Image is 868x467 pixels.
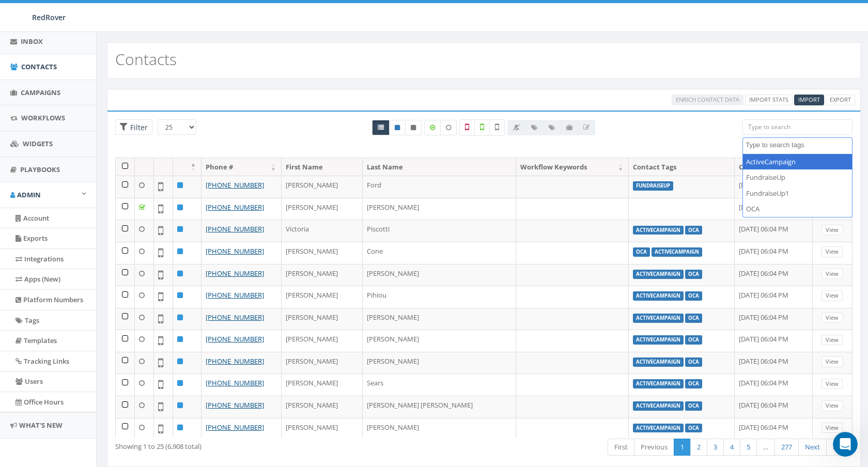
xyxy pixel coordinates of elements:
[742,119,853,135] input: Type to search
[674,439,691,456] a: 1
[826,95,855,105] a: Export
[29,6,46,22] img: Profile image for RallyBot
[363,198,516,220] td: [PERSON_NAME]
[735,330,813,352] td: [DATE] 06:04 PM
[474,119,490,136] label: Validated
[20,165,60,174] span: Playbooks
[411,124,416,131] i: This phone number is unsubscribed and has opted-out of all texts.
[33,330,41,338] button: Gif picker
[822,313,843,323] a: View
[363,352,516,374] td: [PERSON_NAME]
[735,308,813,330] td: [DATE] 06:04 PM
[17,48,74,58] div: How can I help?
[363,158,516,176] th: Last Name
[162,4,181,24] button: Home
[177,326,194,343] button: Send a message…
[798,96,820,103] span: Import
[21,62,57,71] span: Contacts
[735,158,813,176] th: Created On: activate to sort column ascending
[282,418,363,440] td: [PERSON_NAME]
[115,51,177,68] h2: Contacts
[282,264,363,286] td: [PERSON_NAME]
[17,110,190,130] div: To report a bug, you can reach our support team in two ways:
[685,270,702,279] label: OCA
[794,95,824,105] a: Import
[8,244,169,317] div: If you still need help with reporting the bug or have any other questions, I'm here to assist you...
[424,120,441,135] label: Data Enriched
[363,308,516,330] td: [PERSON_NAME]
[633,424,684,433] label: ActiveCampaign
[740,439,757,456] a: 5
[8,73,198,104] div: Erin says…
[685,357,702,367] label: OCA
[743,154,852,170] li: ActiveCampaign
[363,264,516,286] td: [PERSON_NAME]
[202,158,282,176] th: Phone #: activate to sort column ascending
[685,291,702,301] label: OCA
[822,246,843,257] a: View
[743,185,852,201] li: FundraiseUp1
[8,104,198,243] div: To report a bug, you can reach our support team in two ways:•Click the ? buttonon the bottom of t...
[21,161,88,169] b: Email us directly
[798,96,820,103] span: CSV files only
[833,432,858,457] iframe: Intercom live chat
[17,161,162,180] a: [EMAIL_ADDRESS][DOMAIN_NAME]
[282,330,363,352] td: [PERSON_NAME]
[206,246,264,256] a: [PHONE_NUMBER]
[9,308,198,326] textarea: Message…
[822,269,843,279] a: View
[32,12,66,22] span: RedRover
[723,439,740,456] a: 4
[66,330,74,338] button: Start recording
[798,439,827,456] a: Next
[17,190,41,199] span: Admin
[282,158,363,176] th: First Name
[633,357,684,367] label: ActiveCampaign
[707,439,724,456] a: 3
[822,379,843,390] a: View
[363,286,516,308] td: Pihiou
[735,286,813,308] td: [DATE] 06:04 PM
[282,373,363,396] td: [PERSON_NAME]
[822,335,843,346] a: View
[206,224,264,233] a: [PHONE_NUMBER]
[19,421,63,430] span: What's New
[206,334,264,344] a: [PHONE_NUMBER]
[822,225,843,236] a: View
[8,42,82,65] div: How can I help?
[79,173,87,181] a: Source reference 11536607:
[633,270,684,279] label: ActiveCampaign
[633,401,684,411] label: ActiveCampaign
[206,180,264,190] a: [PHONE_NUMBER]
[489,119,505,136] label: Not Validated
[372,120,390,135] a: All contacts
[633,335,684,345] label: ActiveCampaign
[735,220,813,242] td: [DATE] 06:04 PM
[363,373,516,396] td: Sears
[21,88,60,97] span: Campaigns
[822,290,843,301] a: View
[282,198,363,220] td: [PERSON_NAME]
[282,220,363,242] td: Victoria
[49,330,57,338] button: Upload attachment
[282,396,363,418] td: [PERSON_NAME]
[685,379,702,388] label: OCA
[8,42,198,73] div: RallyBot says…
[7,4,26,24] button: go back
[363,242,516,264] td: Cone
[16,330,24,338] button: Emoji picker
[17,250,161,311] div: If you still need help with reporting the bug or have any other questions, I'm here to assist you...
[137,73,198,96] div: report a bug
[685,424,702,433] label: OCA
[633,247,650,257] label: OCA
[633,314,684,323] label: ActiveCampaign
[115,119,152,135] span: Advance Filter
[206,203,264,212] a: [PHONE_NUMBER]
[181,4,200,23] div: Close
[128,122,148,132] span: Filter
[685,335,702,345] label: OCA
[282,242,363,264] td: [PERSON_NAME]
[50,5,84,13] h1: RallyBot
[145,79,190,89] div: report a bug
[206,400,264,410] a: [PHONE_NUMBER]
